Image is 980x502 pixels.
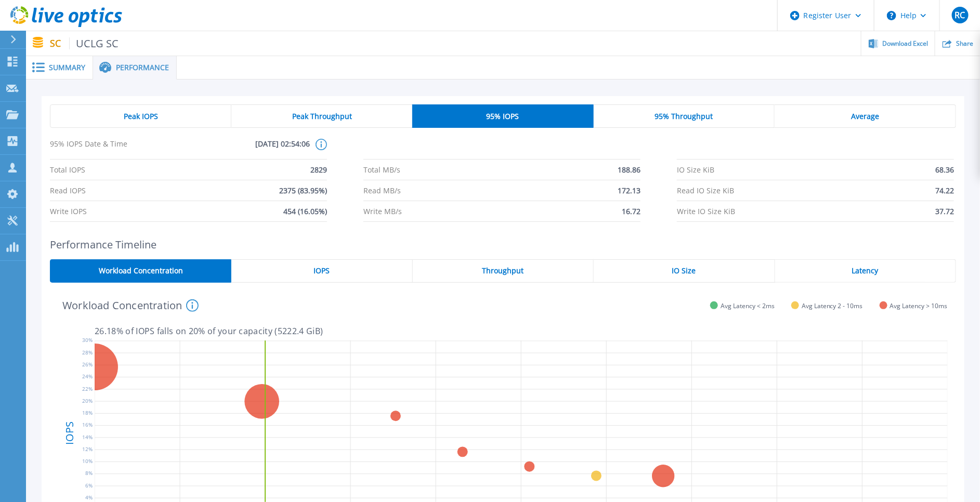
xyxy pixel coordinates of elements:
span: 95% Throughput [655,112,713,121]
span: IO Size [672,267,696,275]
span: Avg Latency 2 - 10ms [802,302,863,310]
span: Peak Throughput [292,112,352,121]
span: 188.86 [618,160,641,180]
span: Download Excel [882,41,928,47]
span: RC [955,11,965,19]
h4: IOPS [64,394,75,472]
text: 4% [85,494,93,501]
text: 8% [85,470,93,477]
h4: Workload Concentration [62,299,199,312]
span: Summary [49,64,85,71]
span: Read IOPS [50,180,86,201]
span: Performance [116,64,169,71]
span: Write IOPS [50,201,87,221]
span: Total MB/s [363,160,400,180]
span: 2375 (83.95%) [279,180,327,201]
text: 6% [85,482,93,489]
p: 26.18 % of IOPS falls on 20 % of your capacity ( 5222.4 GiB ) [95,326,948,336]
span: Latency [852,267,879,275]
text: 26% [82,361,93,368]
span: 37.72 [935,201,954,221]
span: Write MB/s [363,201,402,221]
text: 30% [82,337,93,344]
span: 172.13 [618,180,641,201]
text: 24% [82,373,93,380]
span: Avg Latency < 2ms [721,302,775,310]
span: Avg Latency > 10ms [890,302,948,310]
span: Average [851,112,879,121]
span: Peak IOPS [124,112,158,121]
span: 74.22 [935,180,954,201]
span: Read IO Size KiB [677,180,734,201]
span: 454 (16.05%) [283,201,327,221]
span: Write IO Size KiB [677,201,735,221]
span: 95% IOPS [487,112,519,121]
span: Read MB/s [363,180,401,201]
span: 2829 [310,160,327,180]
span: 68.36 [935,160,954,180]
span: Total IOPS [50,160,85,180]
span: 16.72 [622,201,641,221]
span: [DATE] 02:54:06 [180,139,310,159]
span: 95% IOPS Date & Time [50,139,180,159]
span: Share [956,41,973,47]
text: 22% [82,385,93,392]
span: IO Size KiB [677,160,714,180]
span: Workload Concentration [99,267,183,275]
h2: Performance Timeline [50,239,956,250]
text: 28% [82,349,93,356]
span: UCLG SC [69,37,119,49]
span: IOPS [313,267,330,275]
p: SC [50,37,119,49]
span: Throughput [482,267,524,275]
